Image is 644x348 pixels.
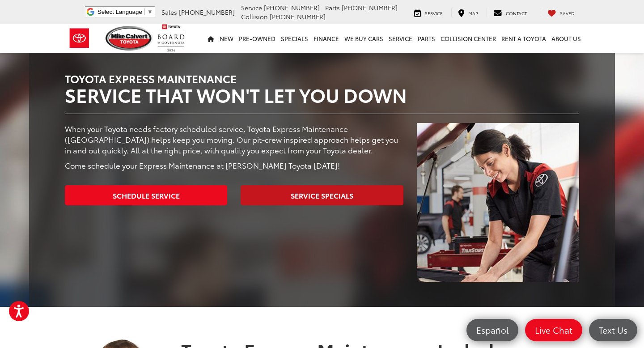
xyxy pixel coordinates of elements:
[407,8,449,17] a: Service
[311,24,342,53] a: Finance
[236,24,278,53] a: Pre-Owned
[278,24,311,53] a: Specials
[549,24,584,53] a: About Us
[241,12,268,21] span: Collision
[560,10,575,17] span: Saved
[525,319,582,341] a: Live Chat
[63,24,96,53] img: Toyota
[264,3,320,12] span: [PHONE_NUMBER]
[472,324,513,335] span: Español
[342,24,386,53] a: WE BUY CARS
[589,319,637,341] a: Text Us
[468,10,478,17] span: Map
[65,72,579,105] h1: Toyota Express Maintenance
[97,8,142,15] span: Select Language
[487,8,534,17] a: Contact
[270,12,326,21] span: [PHONE_NUMBER]
[65,160,403,170] p: Come schedule your Express Maintenance at [PERSON_NAME] Toyota [DATE]!
[205,24,217,53] a: Home
[147,8,153,15] span: ▼
[65,123,403,155] p: When your Toyota needs factory scheduled service, Toyota Express Maintenance ([GEOGRAPHIC_DATA]) ...
[342,3,398,12] span: [PHONE_NUMBER]
[541,8,581,17] a: My Saved Vehicles
[217,24,236,53] a: New
[425,10,443,17] span: Service
[417,123,579,282] img: Service Center | Mike Calvert Toyota in Houston TX
[466,319,518,341] a: Español
[241,3,262,12] span: Service
[97,8,153,15] a: Select Language​
[65,81,407,108] span: Service that won't let you down
[65,185,227,205] a: Schedule Service
[499,24,549,53] a: Rent a Toyota
[106,26,153,51] img: Mike Calvert Toyota
[161,8,177,17] span: Sales
[594,324,632,335] span: Text Us
[451,8,485,17] a: Map
[415,24,438,53] a: Parts
[506,10,527,17] span: Contact
[241,185,403,205] a: Service Specials
[438,24,499,53] a: Collision Center
[325,3,340,12] span: Parts
[530,324,577,335] span: Live Chat
[144,8,145,15] span: ​
[386,24,415,53] a: Service
[179,8,235,17] span: [PHONE_NUMBER]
